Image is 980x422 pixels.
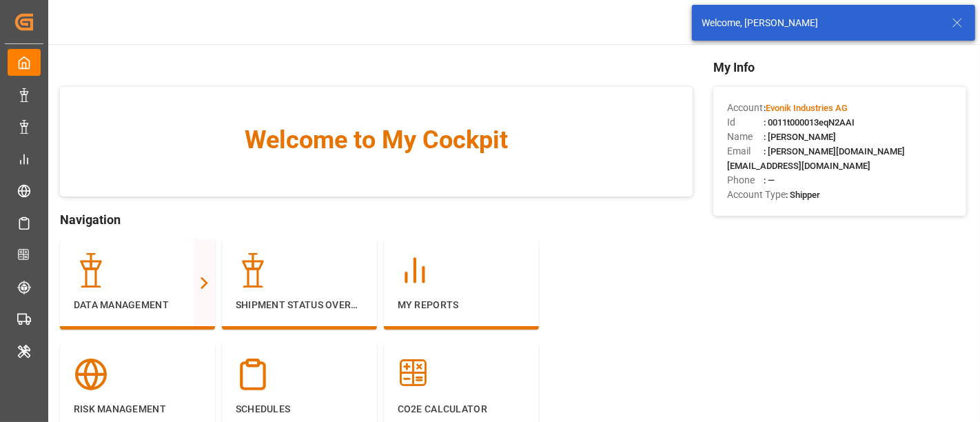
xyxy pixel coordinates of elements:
[74,298,201,312] p: Data Management
[727,101,764,115] span: Account
[398,298,525,312] p: My Reports
[236,298,363,312] p: Shipment Status Overview
[786,190,820,200] span: : Shipper
[764,175,775,185] span: : —
[727,146,905,171] span: : [PERSON_NAME][DOMAIN_NAME][EMAIL_ADDRESS][DOMAIN_NAME]
[398,402,525,416] p: CO2e Calculator
[766,103,848,113] span: Evonik Industries AG
[702,16,939,30] div: Welcome, [PERSON_NAME]
[60,210,693,229] span: Navigation
[713,58,966,77] span: My Info
[727,173,764,188] span: Phone
[727,144,764,159] span: Email
[764,103,848,113] span: :
[727,130,764,144] span: Name
[764,132,836,142] span: : [PERSON_NAME]
[727,188,786,202] span: Account Type
[88,121,665,159] span: Welcome to My Cockpit
[236,402,363,416] p: Schedules
[74,402,201,416] p: Risk Management
[764,117,855,128] span: : 0011t000013eqN2AAI
[727,115,764,130] span: Id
